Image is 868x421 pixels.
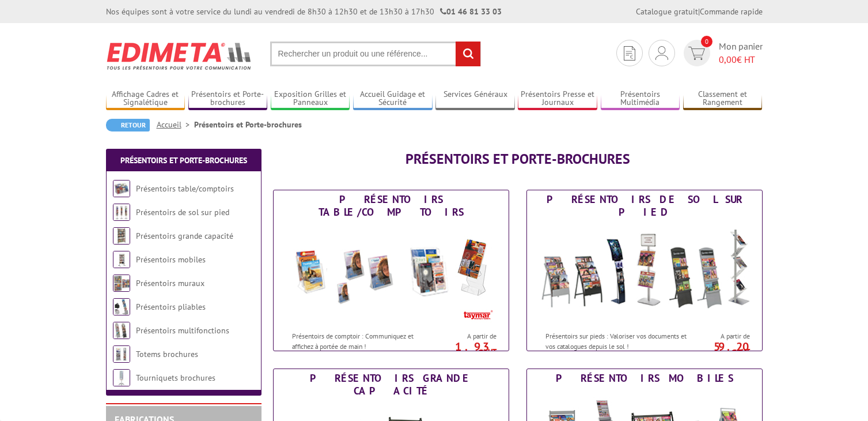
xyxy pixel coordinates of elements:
p: Présentoirs sur pieds : Valoriser vos documents et vos catalogues depuis le sol ! [545,331,688,351]
a: devis rapide 0 Mon panier 0,00€ HT [681,40,763,66]
a: Présentoirs muraux [136,278,204,288]
a: Retour [106,119,150,131]
h1: Présentoirs et Porte-brochures [273,152,763,167]
a: Présentoirs mobiles [136,254,206,265]
a: Affichage Cadres et Signalétique [106,89,185,108]
strong: 01 46 81 33 03 [440,6,502,17]
sup: HT [741,347,750,356]
input: Rechercher un produit ou une référence... [270,42,481,66]
a: Présentoirs et Porte-brochures [120,155,247,166]
img: Présentoirs table/comptoirs [113,180,130,197]
a: Présentoirs multifonctions [136,325,229,336]
img: devis rapide [655,46,668,60]
div: Présentoirs mobiles [530,372,759,385]
a: Accueil Guidage et Sécurité [353,89,433,108]
img: Edimeta [106,35,253,77]
a: Catalogue gratuit [636,6,698,17]
sup: HT [488,347,496,356]
a: Commande rapide [700,6,763,17]
img: Présentoirs grande capacité [113,227,130,245]
a: Totems brochures [136,349,198,359]
span: 0 [701,36,712,47]
a: Tourniquets brochures [136,373,215,383]
span: 0,00 [719,54,737,65]
a: Accueil [157,119,194,130]
img: Présentoirs de sol sur pied [538,221,751,325]
a: Exposition Grilles et Panneaux [271,89,350,108]
span: A partir de [438,332,496,341]
a: Services Généraux [435,89,515,108]
span: € HT [719,53,763,66]
span: A partir de [691,332,750,341]
div: Nos équipes sont à votre service du lundi au vendredi de 8h30 à 12h30 et de 13h30 à 17h30 [106,6,502,17]
a: Présentoirs Multimédia [601,89,680,108]
img: Présentoirs pliables [113,298,130,315]
img: devis rapide [688,47,705,60]
a: Présentoirs pliables [136,302,206,312]
img: Totems brochures [113,345,130,363]
p: Présentoirs de comptoir : Communiquez et affichez à portée de main ! [292,331,435,351]
img: Présentoirs mobiles [113,251,130,268]
img: Tourniquets brochures [113,369,130,386]
a: Présentoirs table/comptoirs Présentoirs table/comptoirs Présentoirs de comptoir : Communiquez et ... [273,190,509,351]
p: 1.93 € [432,343,496,357]
a: Présentoirs de sol sur pied Présentoirs de sol sur pied Présentoirs sur pieds : Valoriser vos doc... [526,190,763,351]
a: Classement et Rangement [683,89,763,108]
div: | [636,6,763,17]
p: 59.20 € [685,343,750,357]
input: rechercher [456,42,480,66]
img: devis rapide [624,46,635,61]
div: Présentoirs grande capacité [276,372,506,397]
img: Présentoirs table/comptoirs [285,221,498,325]
img: Présentoirs muraux [113,275,130,292]
li: Présentoirs et Porte-brochures [194,119,302,130]
div: Présentoirs table/comptoirs [276,193,506,219]
img: Présentoirs de sol sur pied [113,204,130,221]
span: Mon panier [719,40,763,66]
div: Présentoirs de sol sur pied [530,193,759,219]
a: Présentoirs Presse et Journaux [518,89,597,108]
a: Présentoirs de sol sur pied [136,207,229,217]
a: Présentoirs et Porte-brochures [188,89,268,108]
a: Présentoirs table/comptoirs [136,183,234,194]
img: Présentoirs multifonctions [113,322,130,339]
a: Présentoirs grande capacité [136,231,233,241]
